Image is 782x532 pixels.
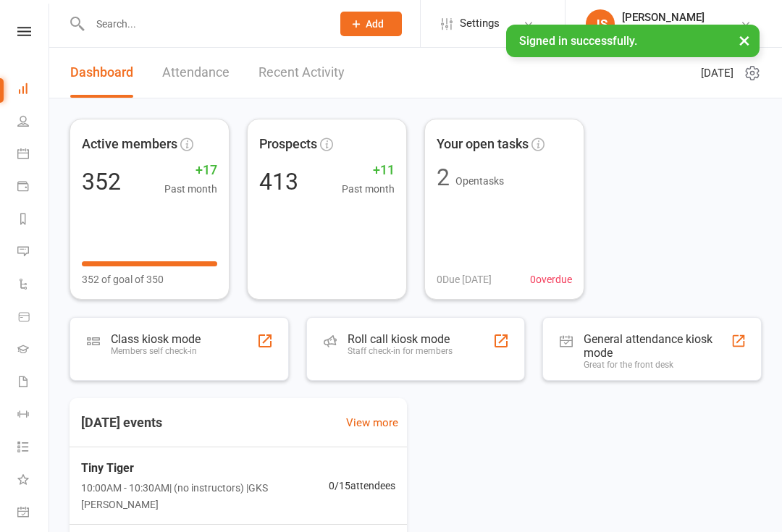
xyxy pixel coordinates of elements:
[437,166,450,189] div: 2
[17,497,50,530] a: General attendance kiosk mode
[342,181,395,197] span: Past month
[85,14,321,34] input: Search...
[346,414,398,431] a: View more
[81,480,329,512] span: 10:00AM - 10:30AM | (no instructors) | GKS [PERSON_NAME]
[70,410,174,436] h3: [DATE] events
[348,346,453,356] div: Staff check-in for members
[258,48,345,98] a: Recent Activity
[622,11,711,24] div: [PERSON_NAME]
[437,271,492,287] span: 0 Due [DATE]
[530,271,572,287] span: 0 overdue
[366,18,384,30] span: Add
[348,332,453,346] div: Roll call kiosk mode
[17,465,50,497] a: What's New
[111,332,201,346] div: Class kiosk mode
[82,271,164,287] span: 352 of goal of 350
[519,34,637,48] span: Signed in successfully.
[455,175,504,187] span: Open tasks
[586,9,615,38] div: JS
[731,25,757,56] button: ×
[17,106,50,139] a: People
[342,160,395,181] span: +11
[701,64,733,82] span: [DATE]
[259,134,317,155] span: Prospects
[584,332,731,360] div: General attendance kiosk mode
[111,346,201,356] div: Members self check-in
[17,204,50,237] a: Reports
[164,160,217,181] span: +17
[17,74,50,106] a: Dashboard
[584,360,731,370] div: Great for the front desk
[460,7,500,40] span: Settings
[162,48,230,98] a: Attendance
[329,478,395,494] span: 0 / 15 attendees
[340,12,402,36] button: Add
[17,302,50,334] a: Product Sales
[70,48,133,98] a: Dashboard
[164,181,217,197] span: Past month
[17,139,50,172] a: Calendar
[259,170,298,193] div: 413
[82,134,177,155] span: Active members
[81,459,329,478] span: Tiny Tiger
[437,134,529,155] span: Your open tasks
[622,24,711,37] div: Guy's Karate School
[17,172,50,204] a: Payments
[82,170,121,193] div: 352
